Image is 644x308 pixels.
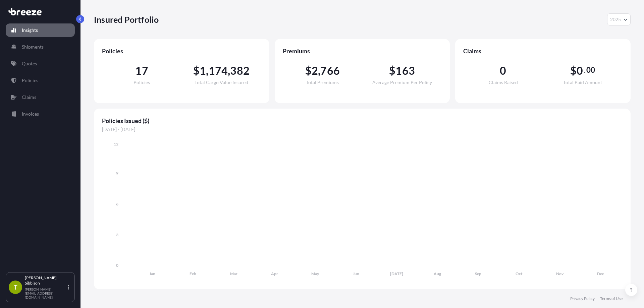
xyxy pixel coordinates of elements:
span: , [206,65,208,76]
tspan: 6 [116,201,118,206]
span: $ [305,65,312,76]
span: [DATE] - [DATE] [102,126,623,133]
a: Insights [6,23,75,37]
span: T [14,284,17,291]
a: Quotes [6,57,75,70]
a: Shipments [6,40,75,54]
p: Insights [22,27,38,34]
span: Total Cargo Value Insured [195,80,248,85]
tspan: 0 [116,263,118,268]
span: $ [570,65,577,76]
span: 2025 [610,16,621,23]
tspan: 3 [116,232,118,237]
a: Invoices [6,107,75,121]
span: , [228,65,230,76]
tspan: [DATE] [390,271,403,276]
span: $ [193,65,200,76]
p: [PERSON_NAME][EMAIL_ADDRESS][DOMAIN_NAME] [25,287,66,299]
span: . [584,67,586,73]
span: 174 [209,65,228,76]
tspan: Aug [434,271,441,276]
span: 1 [200,65,206,76]
span: 2 [312,65,318,76]
span: Policies [102,47,261,55]
a: Terms of Use [600,296,623,301]
span: Total Paid Amount [563,80,602,85]
a: Policies [6,74,75,87]
span: Claims [463,47,623,55]
tspan: May [311,271,319,276]
tspan: Feb [190,271,196,276]
span: 17 [135,65,148,76]
tspan: Oct [516,271,523,276]
p: Shipments [22,44,44,50]
tspan: 9 [116,171,118,176]
span: Policies Issued ($) [102,117,623,125]
span: 0 [577,65,583,76]
p: Claims [22,94,36,101]
p: Invoices [22,111,39,117]
p: [PERSON_NAME] Sibbison [25,275,66,286]
span: 382 [230,65,250,76]
tspan: 12 [114,141,118,146]
p: Policies [22,77,38,84]
span: 766 [320,65,340,76]
tspan: Nov [556,271,564,276]
tspan: Jun [353,271,359,276]
p: Quotes [22,60,37,67]
span: , [318,65,320,76]
p: Insured Portfolio [94,14,159,25]
span: Premiums [283,47,442,55]
tspan: Dec [597,271,604,276]
span: Total Premiums [306,80,339,85]
span: 0 [500,65,506,76]
tspan: Apr [271,271,278,276]
tspan: Jan [149,271,155,276]
tspan: Sep [475,271,481,276]
span: 00 [586,67,595,73]
button: Year Selector [607,13,631,25]
a: Privacy Policy [570,296,595,301]
span: 163 [395,65,415,76]
a: Claims [6,90,75,104]
span: Claims Raised [489,80,518,85]
span: $ [389,65,395,76]
span: Average Premium Per Policy [372,80,432,85]
tspan: Mar [230,271,237,276]
span: Policies [133,80,150,85]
